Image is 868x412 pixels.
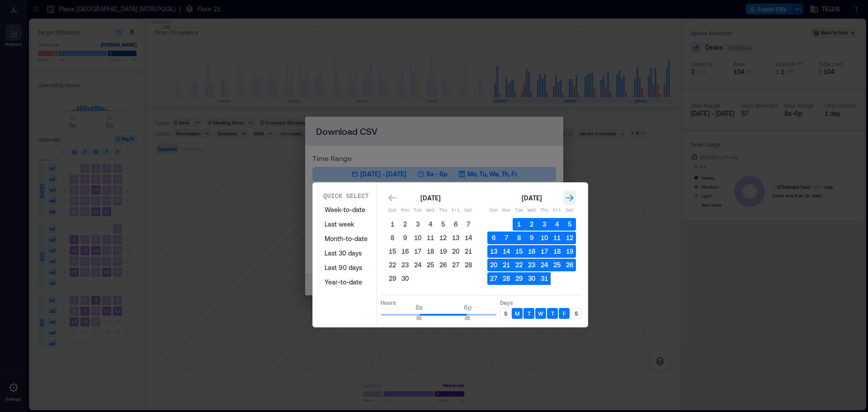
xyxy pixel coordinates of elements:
[462,218,475,231] button: 7
[551,204,563,217] th: Friday
[500,299,581,306] p: Days
[462,207,475,214] p: Sat
[424,245,437,258] button: 18
[513,204,525,217] th: Tuesday
[538,207,551,214] p: Thu
[449,204,462,217] th: Friday
[500,259,513,271] button: 21
[538,232,551,244] button: 10
[386,272,399,285] button: 29
[487,232,500,244] button: 6
[551,259,563,271] button: 25
[464,303,472,311] span: 6p
[525,204,538,217] th: Wednesday
[381,299,496,306] p: Hours
[575,310,578,317] p: S
[437,204,449,217] th: Thursday
[319,232,373,246] button: Month-to-date
[551,218,563,231] button: 4
[551,310,554,317] p: T
[411,218,424,231] button: 3
[411,232,424,244] button: 10
[551,245,563,258] button: 18
[399,245,411,258] button: 16
[525,218,538,231] button: 2
[538,310,543,317] p: W
[487,204,500,217] th: Sunday
[551,232,563,244] button: 11
[563,207,576,214] p: Sat
[449,259,462,271] button: 27
[399,272,411,285] button: 30
[525,259,538,271] button: 23
[487,245,500,258] button: 13
[411,207,424,214] p: Tue
[323,192,369,201] p: Quick Select
[449,207,462,214] p: Fri
[538,245,551,258] button: 17
[487,259,500,271] button: 20
[319,246,373,260] button: Last 30 days
[449,245,462,258] button: 20
[519,193,544,204] div: [DATE]
[563,310,566,317] p: F
[462,232,475,244] button: 14
[525,207,538,214] p: Wed
[563,232,576,244] button: 12
[462,259,475,271] button: 28
[411,204,424,217] th: Tuesday
[411,245,424,258] button: 17
[504,310,507,317] p: S
[424,232,437,244] button: 11
[513,218,525,231] button: 1
[424,259,437,271] button: 25
[538,259,551,271] button: 24
[525,232,538,244] button: 9
[399,259,411,271] button: 23
[386,192,399,204] button: Go to previous month
[386,207,399,214] p: Sun
[513,272,525,285] button: 29
[563,245,576,258] button: 19
[386,218,399,231] button: 1
[399,207,411,214] p: Mon
[437,232,449,244] button: 12
[513,259,525,271] button: 22
[500,232,513,244] button: 7
[528,310,531,317] p: T
[462,204,475,217] th: Saturday
[487,272,500,285] button: 27
[319,203,373,217] button: Week-to-date
[500,207,513,214] p: Mon
[319,260,373,275] button: Last 90 days
[525,272,538,285] button: 30
[437,245,449,258] button: 19
[449,232,462,244] button: 13
[399,218,411,231] button: 2
[538,218,551,231] button: 3
[437,218,449,231] button: 5
[319,275,373,289] button: Year-to-date
[449,218,462,231] button: 6
[386,232,399,244] button: 8
[386,259,399,271] button: 22
[386,245,399,258] button: 15
[437,259,449,271] button: 26
[415,303,423,311] span: 8a
[551,207,563,214] p: Fri
[424,204,437,217] th: Wednesday
[513,245,525,258] button: 15
[563,192,576,204] button: Go to next month
[386,204,399,217] th: Sunday
[462,245,475,258] button: 21
[563,204,576,217] th: Saturday
[399,204,411,217] th: Monday
[399,232,411,244] button: 9
[424,207,437,214] p: Wed
[563,218,576,231] button: 5
[487,207,500,214] p: Sun
[538,272,551,285] button: 31
[411,259,424,271] button: 24
[513,232,525,244] button: 8
[437,207,449,214] p: Thu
